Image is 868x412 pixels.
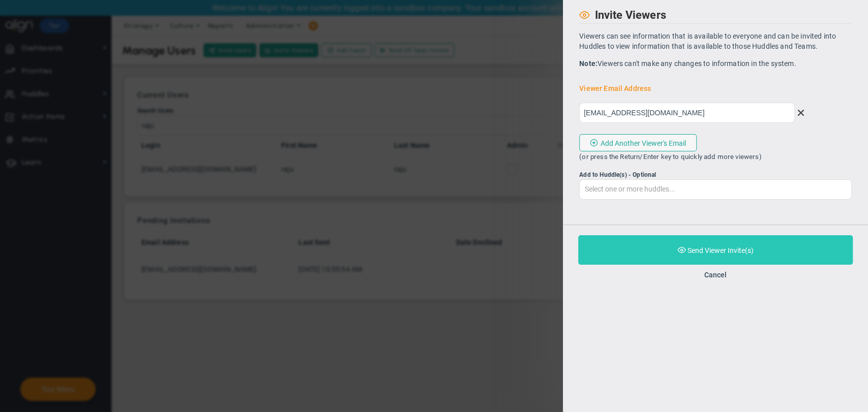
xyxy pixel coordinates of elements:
[580,180,851,198] input: Add to Huddle(s) - Optional
[579,153,761,161] span: (or press the Return/Enter key to quickly add more viewers)
[578,235,853,265] button: Send Viewer Invite(s)
[579,84,736,93] span: Viewer Email Address
[687,246,754,255] span: Send Viewer Invite(s)
[594,9,666,21] span: Invite Viewers
[579,58,852,69] p: Viewers can't make any changes to information in the system.
[579,134,697,151] button: Add Another Viewer's Email
[579,171,852,178] div: Select one or more Huddles... The invited Viewer(s) will be added to the Huddle as a Viewer.
[579,59,597,68] strong: Note:
[704,271,727,279] button: Cancel
[579,31,852,51] p: Viewers can see information that is available to everyone and can be invited into Huddles to view...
